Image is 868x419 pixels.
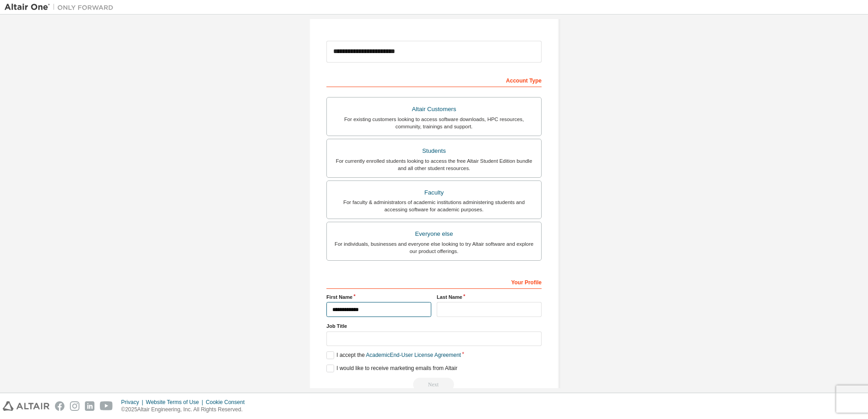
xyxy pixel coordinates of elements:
[332,240,536,255] div: For individuals, businesses and everyone else looking to try Altair software and explore our prod...
[5,3,118,12] img: Altair One
[332,199,536,213] div: For faculty & administrators of academic institutions administering students and accessing softwa...
[326,73,542,87] div: Account Type
[437,293,542,301] label: Last Name
[332,145,536,157] div: Students
[332,103,536,116] div: Altair Customers
[70,401,79,411] img: instagram.svg
[326,365,457,372] label: I would like to receive marketing emails from Altair
[85,401,94,411] img: linkedin.svg
[326,351,461,359] label: I accept the
[3,401,49,411] img: altair_logo.svg
[121,399,146,406] div: Privacy
[326,274,542,289] div: Your Profile
[366,352,461,358] a: Academic End-User License Agreement
[100,401,113,411] img: youtube.svg
[121,406,250,414] p: © 2025 Altair Engineering, Inc. All Rights Reserved.
[146,399,206,406] div: Website Terms of Use
[326,322,542,330] label: Job Title
[332,186,536,199] div: Faculty
[332,228,536,240] div: Everyone else
[326,293,431,301] label: First Name
[55,401,64,411] img: facebook.svg
[332,116,536,130] div: For existing customers looking to access software downloads, HPC resources, community, trainings ...
[206,399,250,406] div: Cookie Consent
[326,378,542,391] div: Read and acccept EULA to continue
[332,157,536,172] div: For currently enrolled students looking to access the free Altair Student Edition bundle and all ...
